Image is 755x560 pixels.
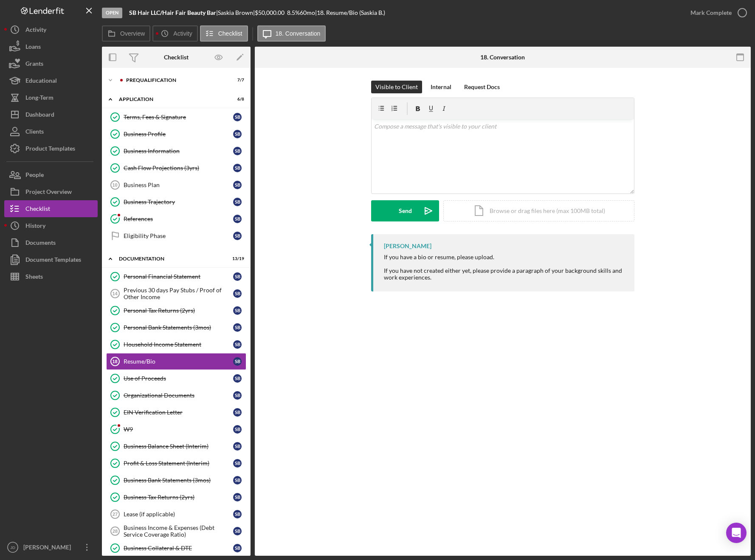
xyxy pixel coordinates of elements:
a: Eligibility PhaseSB [106,227,246,244]
div: Business Trajectory [124,199,233,205]
button: Documents [4,234,98,251]
button: 18. Conversation [257,25,326,42]
a: Long-Term [4,89,98,106]
div: Eligibility Phase [124,232,233,239]
div: Prequalification [126,78,223,83]
div: Business Information [124,148,233,154]
a: Checklist [4,200,98,217]
a: People [4,166,98,183]
div: S B [233,215,242,223]
button: History [4,217,98,234]
button: Send [371,200,439,221]
div: Business Collateral & DTE [124,545,233,552]
div: Cash Flow Projections (3yrs) [124,165,233,171]
div: [PERSON_NAME] [384,243,431,249]
div: Documentation [119,256,223,261]
a: Organizational DocumentsSB [106,387,246,404]
a: Cash Flow Projections (3yrs)SB [106,160,246,176]
div: S B [233,147,242,155]
button: Mark Complete [682,4,751,21]
a: Business ProfileSB [106,126,246,143]
tspan: 28 [113,529,118,534]
button: Overview [102,25,150,42]
div: History [25,217,45,236]
button: Grants [4,55,98,72]
div: Educational [25,72,57,91]
div: W9 [124,426,233,433]
div: S B [233,357,242,366]
div: 18. Conversation [480,54,525,61]
text: JD [10,545,15,550]
div: Business Tax Returns (2yrs) [124,494,233,501]
div: S B [233,476,242,484]
a: 27Lease (if applicable)SB [106,506,246,523]
label: Overview [120,30,145,37]
div: S B [233,272,242,281]
button: Dashboard [4,106,98,123]
a: ReferencesSB [106,210,246,227]
div: Dashboard [25,106,54,125]
div: S B [233,425,242,434]
div: 8.5 % [287,9,300,16]
div: Use of Proceeds [124,375,233,382]
a: Personal Tax Returns (2yrs)SB [106,302,246,319]
div: Checklist [164,54,189,61]
div: $50,000.00 [255,9,287,16]
div: Loans [25,38,41,57]
label: 18. Conversation [276,30,321,37]
div: S B [233,544,242,552]
a: Business InformationSB [106,143,246,160]
div: EIN Verification Letter [124,409,233,416]
div: | 18. Resume/Bio (Saskia B.) [315,9,385,16]
button: Educational [4,72,98,89]
div: Personal Tax Returns (2yrs) [124,307,233,314]
div: 60 mo [300,9,315,16]
div: Long-Term [25,89,54,108]
div: Mark Complete [690,4,732,21]
a: Personal Financial StatementSB [106,268,246,285]
button: Checklist [200,25,248,42]
a: Use of ProceedsSB [106,370,246,387]
div: S B [233,391,242,400]
tspan: 18 [112,359,117,364]
button: Internal [426,81,456,93]
a: EIN Verification LetterSB [106,404,246,421]
div: S B [233,527,242,535]
div: Send [399,200,412,221]
a: Activity [4,21,98,38]
div: S B [233,113,242,121]
label: Checklist [218,30,242,37]
button: Request Docs [460,81,504,93]
button: Product Templates [4,140,98,157]
button: Clients [4,123,98,140]
div: Terms, Fees & Signature [124,114,233,120]
div: 6 / 8 [229,97,244,102]
a: W9SB [106,421,246,438]
tspan: 27 [113,512,118,517]
div: 7 / 7 [229,78,244,83]
div: S B [233,289,242,298]
button: JD[PERSON_NAME] [4,539,98,556]
div: Lease (if applicable) [124,511,233,518]
label: Activity [173,30,192,37]
a: Business TrajectorySB [106,193,246,210]
div: Profit & Loss Statement (Interim) [124,460,233,467]
div: Personal Bank Statements (3mos) [124,324,233,331]
div: S B [233,442,242,451]
a: Business Balance Sheet (Interim)SB [106,438,246,455]
div: Business Profile [124,131,233,137]
a: 10Business PlanSB [106,176,246,193]
div: | [129,9,218,16]
button: Loans [4,38,98,55]
a: 28Business Income & Expenses (Debt Service Coverage Ratio)SB [106,523,246,540]
a: 14Previous 30 days Pay Stubs / Proof of Other IncomeSB [106,285,246,302]
div: S B [233,408,242,417]
button: Visible to Client [371,81,422,93]
button: Project Overview [4,183,98,200]
a: Terms, Fees & SignatureSB [106,109,246,126]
